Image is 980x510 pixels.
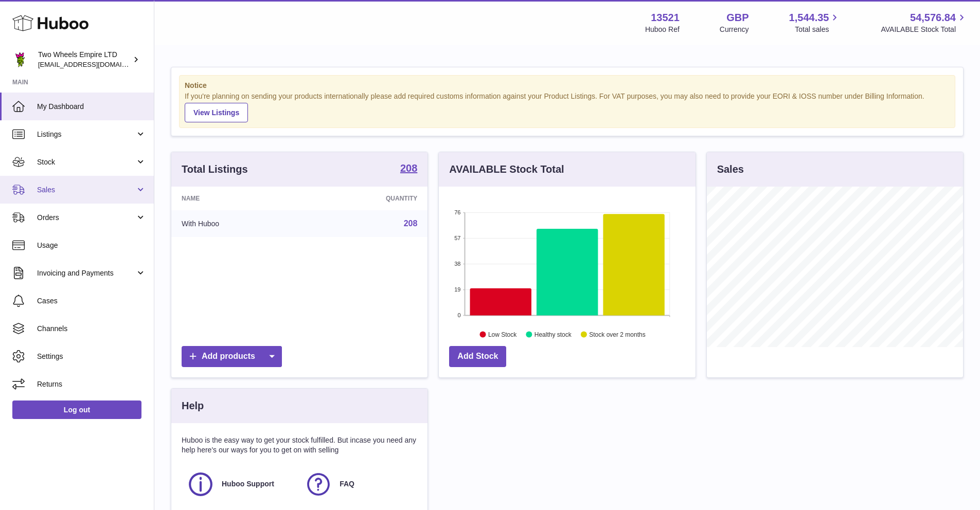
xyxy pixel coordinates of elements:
span: Listings [37,130,135,139]
text: 19 [455,286,461,293]
a: Log out [12,400,141,419]
td: With Huboo [171,210,307,237]
span: My Dashboard [37,102,146,112]
a: Add products [182,346,282,367]
span: Returns [37,379,146,389]
strong: GBP [726,11,749,25]
th: Quantity [307,187,427,210]
text: 76 [455,209,461,215]
text: 38 [455,261,461,267]
strong: Notice [185,81,950,90]
span: Sales [37,185,135,195]
span: Orders [37,213,135,223]
span: Stock [37,157,135,167]
div: Two Wheels Empire LTD [38,50,131,69]
img: justas@twowheelsempire.com [12,52,28,67]
h3: Help [182,399,204,413]
strong: 208 [400,163,417,173]
a: 208 [400,163,417,175]
text: Stock over 2 months [590,331,646,338]
a: 1,544.35 Total sales [789,11,841,34]
text: Healthy stock [534,331,572,338]
a: 208 [404,219,418,228]
span: Usage [37,241,146,250]
text: 0 [458,312,461,318]
span: Invoicing and Payments [37,268,135,278]
span: [EMAIL_ADDRESS][DOMAIN_NAME] [38,60,151,68]
th: Name [171,187,307,210]
div: Currency [720,25,749,34]
span: AVAILABLE Stock Total [881,25,968,34]
a: Add Stock [449,346,506,367]
h3: AVAILABLE Stock Total [449,162,564,176]
span: Channels [37,324,146,334]
span: Huboo Support [222,479,274,489]
a: FAQ [305,470,412,498]
span: FAQ [340,479,354,489]
div: Huboo Ref [645,25,680,34]
a: View Listings [185,103,248,122]
text: 57 [455,235,461,241]
a: Huboo Support [187,470,294,498]
a: 54,576.84 AVAILABLE Stock Total [881,11,968,34]
div: If you're planning on sending your products internationally please add required customs informati... [185,92,950,122]
span: 54,576.84 [910,11,956,25]
h3: Sales [717,162,744,176]
span: Cases [37,296,146,306]
h3: Total Listings [182,162,248,176]
span: Total sales [795,25,841,34]
text: Low Stock [488,331,517,338]
p: Huboo is the easy way to get your stock fulfilled. But incase you need any help here's our ways f... [182,435,417,455]
strong: 13521 [651,11,680,25]
span: Settings [37,352,146,361]
span: 1,544.35 [789,11,829,25]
